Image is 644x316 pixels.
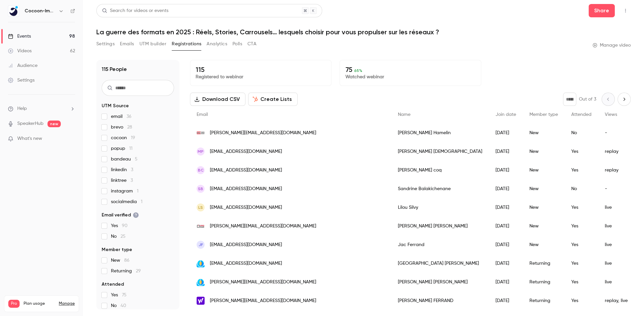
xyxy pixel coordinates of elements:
div: Returning [523,291,565,310]
div: [DATE] [489,179,523,198]
span: new [47,121,61,127]
div: Returning [523,273,565,291]
span: Pro [8,300,20,308]
p: Registered to webinar [196,74,326,80]
a: SpeakerHub [17,120,44,127]
span: brevo [111,124,132,131]
div: New [523,235,565,254]
div: New [523,161,565,179]
button: Registrations [172,39,201,49]
span: 86 [124,258,130,263]
div: [DATE] [489,217,523,235]
span: email [111,113,132,120]
span: JF [199,242,203,248]
span: Yes [111,292,127,298]
span: 5 [135,157,138,161]
span: [EMAIL_ADDRESS][DOMAIN_NAME] [210,241,282,248]
span: Attended [571,112,592,117]
div: [DATE] [489,235,523,254]
span: [PERSON_NAME][EMAIL_ADDRESS][DOMAIN_NAME] [210,279,316,286]
span: 90 [122,223,128,228]
div: Yes [565,291,598,310]
div: New [523,179,565,198]
div: live [598,198,634,217]
img: yahoo.fr [197,297,205,305]
span: No [111,302,126,309]
span: [EMAIL_ADDRESS][DOMAIN_NAME] [210,185,282,192]
span: popup [111,145,133,152]
span: 29 [136,269,141,273]
div: [DATE] [489,198,523,217]
span: LS [198,204,203,210]
div: [PERSON_NAME] [DEMOGRAPHIC_DATA] [391,142,489,161]
span: Email verified [102,212,139,218]
div: No [565,179,598,198]
div: Yes [565,142,598,161]
span: 75 [122,293,127,297]
span: Views [605,112,617,117]
div: Sandrine Balakichenane [391,179,489,198]
span: instagram [111,188,138,194]
h1: La guerre des formats en 2025 : Réels, Stories, Carrousels… lesquels choisir pour vous propulser ... [96,28,631,36]
img: immosquare.com [197,222,205,230]
div: [DATE] [489,124,523,142]
img: royallepage.ca [197,129,205,137]
div: New [523,142,565,161]
div: [DATE] [489,273,523,291]
div: New [523,217,565,235]
span: 3 [131,167,133,172]
div: live [598,235,634,254]
span: Yes [111,222,128,229]
span: [PERSON_NAME][EMAIL_ADDRESS][DOMAIN_NAME] [210,223,316,230]
div: Yes [565,161,598,179]
span: [EMAIL_ADDRESS][DOMAIN_NAME] [210,260,282,267]
div: - [598,179,634,198]
div: live [598,254,634,273]
div: Yes [565,235,598,254]
h6: Cocoon-Immo [25,8,56,14]
button: UTM builder [139,39,166,49]
span: Returning [111,268,141,274]
div: No [565,124,598,142]
div: [DATE] [489,254,523,273]
div: - [598,124,634,142]
button: Create Lists [248,93,298,106]
span: [PERSON_NAME][EMAIL_ADDRESS][DOMAIN_NAME] [210,297,316,304]
div: [PERSON_NAME] [PERSON_NAME] [391,273,489,291]
div: [PERSON_NAME] [PERSON_NAME] [391,217,489,235]
span: linkedin [111,166,133,173]
span: 19 [131,136,135,140]
button: Next page [617,93,631,106]
button: Analytics [207,39,227,49]
img: cocoon-immo.io [197,259,205,267]
p: Watched webinar [345,74,475,80]
p: 75 [345,66,475,74]
span: What's new [17,135,42,142]
span: 1 [141,199,142,204]
div: live [598,273,634,291]
span: Email [197,112,208,117]
li: help-dropdown-opener [8,105,75,112]
button: Emails [120,39,134,49]
div: Lilou Silvy [391,198,489,217]
span: No [111,233,126,240]
div: Yes [565,198,598,217]
span: mp [198,149,204,155]
span: Name [398,112,411,117]
div: New [523,124,565,142]
div: [DATE] [489,161,523,179]
span: 1 [137,189,138,193]
div: Videos [8,48,32,54]
span: linktree [111,177,133,184]
div: Events [8,33,31,40]
span: 25 [121,234,126,239]
div: Audience [8,62,38,69]
span: bandeau [111,156,138,162]
iframe: Noticeable Trigger [67,136,75,142]
a: Manage [59,301,75,306]
span: [EMAIL_ADDRESS][DOMAIN_NAME] [210,204,282,211]
div: Search for videos or events [102,7,168,14]
span: [PERSON_NAME][EMAIL_ADDRESS][DOMAIN_NAME] [210,130,316,137]
div: Settings [8,77,35,84]
div: replay [598,161,634,179]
